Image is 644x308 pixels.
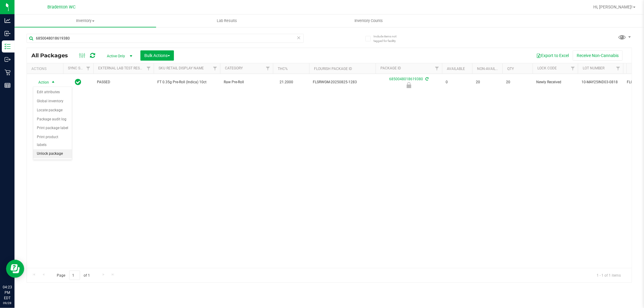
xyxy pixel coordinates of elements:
[144,63,154,74] a: Filter
[373,34,404,43] span: Include items not tagged for facility
[140,50,174,61] button: Bulk Actions
[5,82,11,88] inline-svg: Reports
[425,77,428,81] span: Sync from Compliance System
[432,63,442,74] a: Filter
[14,18,156,24] span: Inventory
[31,52,74,59] span: All Packages
[532,50,573,61] button: Export to Excel
[3,301,12,305] p: 09/28
[3,284,12,301] p: 04:23 PM EDT
[375,82,443,88] div: Newly Received
[75,78,82,86] span: In Sync
[447,67,465,71] a: Available
[33,78,49,87] span: Action
[380,66,401,70] a: Package ID
[33,133,72,149] li: Print product labels
[14,14,156,27] a: Inventory
[298,14,439,27] a: Inventory Counts
[157,79,216,85] span: FT 0.35g Pre-Roll (Indica) 10ct
[33,124,72,133] li: Print package label
[68,66,91,70] a: Sync Status
[583,66,604,70] a: Lot Number
[31,67,61,71] div: Actions
[6,260,24,278] iframe: Resource center
[278,67,288,71] a: THC%
[98,66,146,70] a: External Lab Test Result
[592,271,626,280] span: 1 - 1 of 1 items
[5,30,11,37] inline-svg: Inbound
[48,5,76,10] span: Bradenton WC
[573,50,623,61] button: Receive Non-Cannabis
[314,67,352,71] a: Flourish Package ID
[582,79,620,85] span: 10-MAY25IND03-0818
[568,63,578,74] a: Filter
[50,78,57,87] span: select
[33,149,72,158] li: Unlock package
[83,63,93,74] a: Filter
[144,53,170,58] span: Bulk Actions
[27,34,304,43] input: Search Package ID, Item Name, SKU, Lot or Part Number...
[346,18,391,24] span: Inventory Counts
[537,66,557,70] a: Lock Code
[5,43,11,49] inline-svg: Inventory
[159,66,204,70] a: Sku Retail Display Name
[5,17,11,24] inline-svg: Analytics
[97,79,150,85] span: PASSED
[477,67,504,71] a: Non-Available
[52,271,95,280] span: Page of 1
[613,63,623,74] a: Filter
[389,77,423,81] a: 6850048018619380
[446,79,469,85] span: 0
[5,69,11,75] inline-svg: Retail
[263,63,273,74] a: Filter
[209,18,245,24] span: Lab Results
[210,63,220,74] a: Filter
[224,79,269,85] span: Raw Pre-Roll
[297,34,301,42] span: Clear
[33,88,72,97] li: Edit attributes
[313,79,372,85] span: FLSRWGM-20250825-1283
[507,67,514,71] a: Qty
[33,106,72,115] li: Locate package
[156,14,298,27] a: Lab Results
[277,78,296,87] span: 21.2000
[33,115,72,124] li: Package audit log
[33,97,72,106] li: Global inventory
[593,5,633,9] span: Hi, [PERSON_NAME]!
[5,56,11,62] inline-svg: Outbound
[225,66,243,70] a: Category
[506,79,529,85] span: 20
[476,79,499,85] span: 20
[536,79,574,85] span: Newly Received
[69,271,80,280] input: 1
